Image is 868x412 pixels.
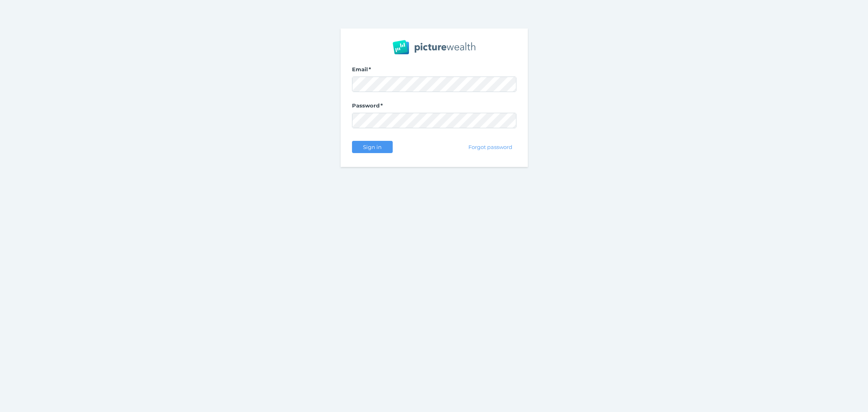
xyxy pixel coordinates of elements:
[352,66,516,77] label: Email
[393,40,475,55] img: PW
[464,141,516,153] button: Forgot password
[352,141,393,153] button: Sign in
[465,144,516,150] span: Forgot password
[359,144,385,150] span: Sign in
[352,102,516,113] label: Password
